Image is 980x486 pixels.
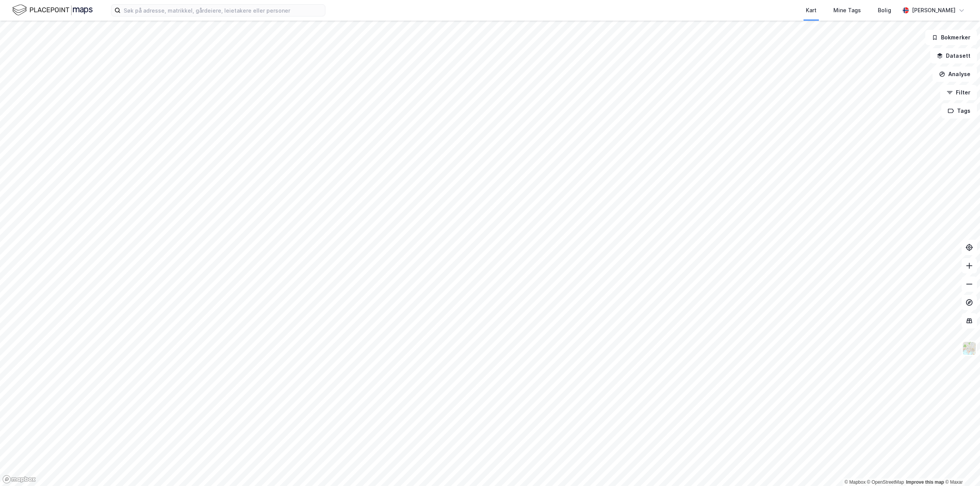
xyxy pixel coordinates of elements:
[806,6,817,15] div: Kart
[121,5,325,16] input: Søk på adresse, matrikkel, gårdeiere, leietakere eller personer
[940,85,977,100] button: Filter
[2,475,36,484] a: Mapbox homepage
[833,6,861,15] div: Mine Tags
[941,103,977,119] button: Tags
[925,30,977,45] button: Bokmerker
[844,479,866,485] a: Mapbox
[912,6,955,15] div: [PERSON_NAME]
[12,3,93,17] img: logo.f888ab2527a4732fd821a326f86c7f29.svg
[878,6,891,15] div: Bolig
[962,341,977,356] img: Z
[867,479,904,485] a: OpenStreetMap
[930,48,977,63] button: Datasett
[906,479,944,485] a: Improve this map
[942,449,980,486] iframe: Chat Widget
[933,67,977,82] button: Analyse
